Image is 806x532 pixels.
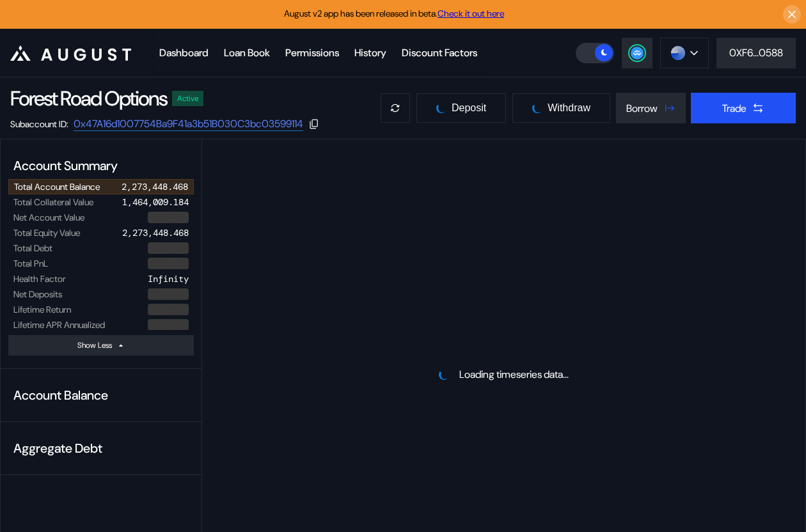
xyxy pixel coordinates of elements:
[278,29,347,77] a: Permissions
[402,46,477,59] div: Discount Factors
[13,304,71,315] div: Lifetime Return
[152,29,216,77] a: Dashboard
[416,93,507,123] button: pendingDeposit
[13,258,48,269] div: Total PnL
[74,117,303,131] a: 0x47A16d1007754Ba9F41a3b51B030C3bc03599114
[626,102,658,115] div: Borrow
[354,46,386,59] div: History
[436,103,446,113] img: pending
[77,340,112,350] div: Show Less
[216,29,278,77] a: Loan Book
[394,29,485,77] a: Discount Factors
[8,435,194,462] div: Aggregate Debt
[284,8,504,19] span: August v2 app has been released in beta.
[177,94,198,103] div: Active
[691,93,796,123] button: Trade
[439,370,449,380] img: pending
[10,118,68,130] div: Subaccount ID:
[347,29,394,77] a: History
[452,102,486,114] span: Deposit
[122,227,189,239] div: 2,273,448.468
[13,212,84,223] div: Net Account Value
[729,46,783,59] div: 0XF6...0588
[13,227,80,239] div: Total Equity Value
[148,273,189,285] div: Infinity
[548,102,590,114] span: Withdraw
[660,38,709,68] button: chain logo
[122,181,188,192] div: 2,273,448.468
[159,46,209,59] div: Dashboard
[716,38,796,68] button: 0XF6...0588
[8,152,194,179] div: Account Summary
[722,102,747,115] div: Trade
[10,85,167,112] div: Forest Road Options
[13,288,62,300] div: Net Deposits
[512,93,611,123] button: pendingWithdraw
[13,196,93,208] div: Total Collateral Value
[438,8,504,19] a: Check it out here
[13,242,52,254] div: Total Debt
[285,46,339,59] div: Permissions
[122,196,189,208] div: 1,464,009.184
[14,181,100,192] div: Total Account Balance
[224,46,270,59] div: Loan Book
[8,335,194,356] button: Show Less
[8,382,194,409] div: Account Balance
[532,103,542,113] img: pending
[671,46,685,60] img: chain logo
[459,368,569,381] div: Loading timeseries data...
[13,273,66,285] div: Health Factor
[616,93,686,123] button: Borrow
[13,319,105,331] div: Lifetime APR Annualized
